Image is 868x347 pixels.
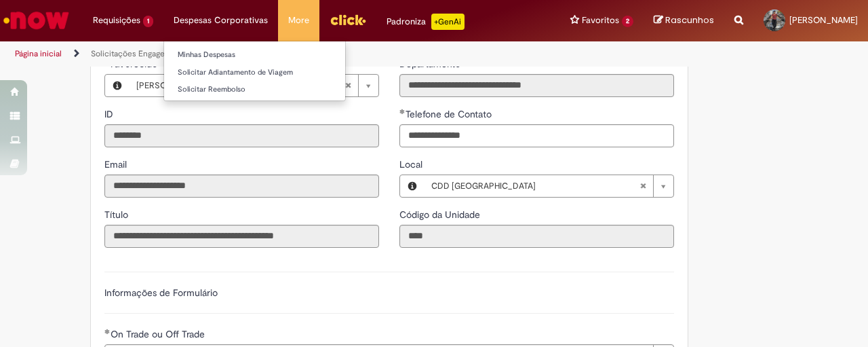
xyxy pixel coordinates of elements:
img: click_logo_yellow_360x200.png [330,10,366,30]
a: Página inicial [15,48,62,59]
span: Rascunhos [665,14,714,26]
a: Solicitar Reembolso [164,82,345,97]
a: [PERSON_NAME]Limpar campo Favorecido [130,75,378,96]
input: Código da Unidade [399,225,674,248]
abbr: Limpar campo Favorecido [338,75,358,96]
span: Requisições [93,14,140,27]
span: Necessários - Favorecido [111,58,160,70]
span: Somente leitura - Email [104,158,130,170]
a: Minhas Despesas [164,48,345,62]
span: Despesas Corporativas [174,14,268,27]
div: Padroniza [387,14,465,30]
label: Somente leitura - ID [104,107,116,121]
label: Somente leitura - Título [104,208,131,221]
input: Telefone de Contato [399,124,674,147]
input: Departamento [399,74,674,97]
input: Título [104,225,379,248]
a: CDD [GEOGRAPHIC_DATA]Limpar campo Local [425,175,673,197]
span: 1 [143,16,153,27]
span: Telefone de Contato [406,108,494,120]
span: On Trade ou Off Trade [111,328,208,340]
label: Informações de Formulário [104,287,218,299]
span: 2 [622,16,633,27]
img: ServiceNow [1,7,71,34]
span: Somente leitura - Título [104,208,131,221]
ul: Despesas Corporativas [163,41,346,101]
span: [PERSON_NAME] [789,14,858,26]
label: Somente leitura - Email [104,158,130,171]
span: [PERSON_NAME] [136,75,344,96]
abbr: Limpar campo Local [633,175,653,197]
span: Somente leitura - Departamento [399,58,463,70]
span: More [288,14,309,27]
a: Solicitações Engage On trade e Off trade [91,48,243,59]
span: Local [399,158,425,170]
input: Email [104,175,379,198]
label: Somente leitura - Código da Unidade [399,208,483,221]
span: Obrigatório Preenchido [104,329,111,334]
span: Somente leitura - ID [104,108,116,120]
span: Obrigatório Preenchido [399,109,406,114]
a: Rascunhos [654,14,714,27]
input: ID [104,124,379,147]
span: CDD [GEOGRAPHIC_DATA] [431,175,639,197]
p: +GenAi [431,14,465,30]
span: Favoritos [582,14,619,27]
a: Solicitar Adiantamento de Viagem [164,65,345,80]
ul: Trilhas de página [10,41,568,67]
button: Favorecido, Visualizar este registro Cristianne Silva Dutra [105,75,130,96]
button: Local, Visualizar este registro CDD Campo Grande [400,175,425,197]
span: Somente leitura - Código da Unidade [399,208,483,221]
